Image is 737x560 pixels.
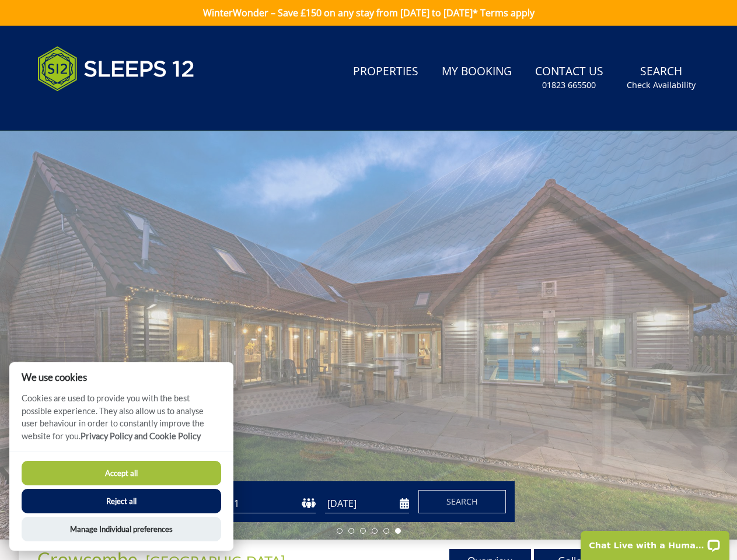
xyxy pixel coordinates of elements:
[530,59,608,97] a: Contact Us01823 665500
[627,79,696,91] small: Check Availability
[37,40,195,98] img: Sleeps 12
[446,496,478,507] span: Search
[22,517,221,541] button: Manage Individual preferences
[325,494,409,513] input: Arrival Date
[573,523,737,560] iframe: LiveChat chat widget
[9,372,233,383] h2: We use cookies
[437,59,516,85] a: My Booking
[32,105,154,115] iframe: Customer reviews powered by Trustpilot
[81,431,201,441] a: Privacy Policy and Cookie Policy
[622,59,700,97] a: SearchCheck Availability
[22,461,221,485] button: Accept all
[9,392,233,451] p: Cookies are used to provide you with the best possible experience. They also allow us to analyse ...
[418,490,506,513] button: Search
[22,489,221,513] button: Reject all
[348,59,423,85] a: Properties
[542,79,596,91] small: 01823 665500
